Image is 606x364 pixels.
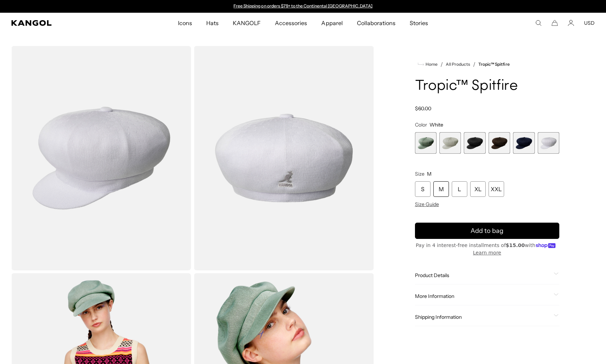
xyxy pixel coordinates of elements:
[433,181,449,197] div: M
[513,132,535,154] div: 5 of 6
[350,13,403,33] a: Collaborations
[275,13,307,33] span: Accessories
[233,13,261,33] span: KANGOLF
[439,132,461,154] div: 2 of 6
[230,4,376,9] div: 1 of 2
[427,171,432,177] span: M
[415,293,551,299] span: More Information
[415,60,559,69] nav: breadcrumbs
[415,78,559,94] h1: Tropic™ Spitfire
[171,13,199,33] a: Icons
[403,13,435,33] a: Stories
[489,132,510,154] label: Dark Brown
[199,13,226,33] a: Hats
[321,13,342,33] span: Apparel
[206,13,219,33] span: Hats
[538,132,559,154] label: White
[357,13,396,33] span: Collaborations
[464,132,485,154] div: 3 of 6
[470,60,475,69] li: /
[233,3,373,8] a: Free Shipping on orders $79+ to the Continental [GEOGRAPHIC_DATA]
[415,132,437,154] label: SAGE GREEN
[230,4,376,9] div: Announcement
[11,46,191,270] img: color-white
[489,132,510,154] div: 4 of 6
[268,13,314,33] a: Accessories
[513,132,535,154] label: Navy
[226,13,268,33] a: KANGOLF
[415,132,437,154] div: 1 of 6
[178,13,192,33] span: Icons
[11,20,117,26] a: Kangol
[470,181,486,197] div: XL
[471,226,503,236] span: Add to bag
[552,20,558,26] button: Cart
[452,181,467,197] div: L
[415,201,439,207] span: Size Guide
[535,20,542,26] summary: Search here
[415,122,427,128] span: Color
[489,181,504,197] div: XXL
[415,314,551,320] span: Shipping Information
[538,132,559,154] div: 6 of 6
[478,62,509,67] a: Tropic™ Spitfire
[415,171,425,177] span: Size
[464,132,485,154] label: Black
[194,46,374,270] img: color-white
[429,122,443,128] span: White
[424,62,438,67] span: Home
[415,272,551,278] span: Product Details
[584,20,595,26] button: USD
[415,105,431,112] span: $60.00
[415,181,431,197] div: S
[446,62,470,67] a: All Products
[314,13,350,33] a: Apparel
[418,61,438,67] a: Home
[438,60,443,69] li: /
[415,223,559,239] button: Add to bag
[410,13,428,33] span: Stories
[230,4,376,9] slideshow-component: Announcement bar
[439,132,461,154] label: Moonstruck
[568,20,574,26] a: Account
